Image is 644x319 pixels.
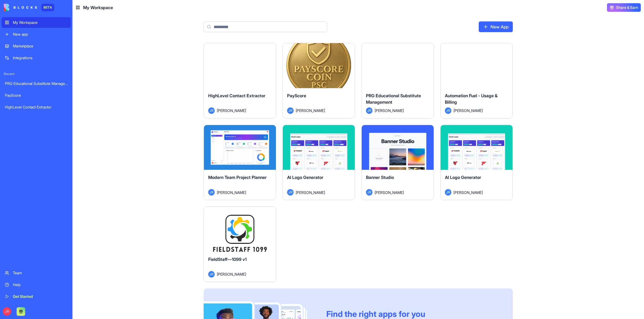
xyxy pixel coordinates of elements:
span: My Workspace [83,4,113,11]
span: JR [445,189,451,196]
div: Help [13,282,68,287]
div: PRG Educational Substitute Management [5,81,68,86]
a: Modern Team Project PlannerJR[PERSON_NAME] [204,125,276,200]
a: Marketplace [2,41,71,51]
span: JR [3,307,11,316]
span: JR [208,189,215,196]
a: Automation Fuel - Usage & BillingJR[PERSON_NAME] [440,43,513,118]
div: HighLevel Contact Extractor [5,104,68,110]
a: FieldStaff—1099 v1JR[PERSON_NAME] [204,207,276,282]
span: [PERSON_NAME] [375,190,404,195]
span: JR [366,189,372,196]
span: JR [366,107,372,114]
a: PRG Educational Substitute ManagementJR[PERSON_NAME] [361,43,434,118]
span: Modern Team Project Planner [208,175,267,180]
a: New app [2,29,71,40]
div: Team [13,270,68,276]
div: Find the right apps for you [326,309,500,319]
img: logo [4,4,37,11]
span: [PERSON_NAME] [217,108,246,113]
span: Automation Fuel - Usage & Billing [445,93,497,105]
span: [PERSON_NAME] [453,190,483,195]
a: PayScore [2,90,71,101]
div: New app [13,32,68,37]
a: Get Started [2,291,71,302]
div: Integrations [13,55,68,61]
a: My Workspace [2,17,71,28]
span: [PERSON_NAME] [296,190,325,195]
span: JR [287,189,294,196]
span: FieldStaff—1099 v1 [208,257,247,262]
a: Team [2,268,71,278]
a: HighLevel Contact Extractor [2,102,71,112]
span: [PERSON_NAME] [217,271,246,277]
span: JR [287,107,294,114]
span: [PERSON_NAME] [296,108,325,113]
span: PayScore [287,93,306,98]
span: Banner Studio [366,175,394,180]
span: HighLevel Contact Extractor [208,93,265,98]
div: Get Started [13,294,68,299]
span: Share & Earn [616,5,638,10]
a: PRG Educational Substitute Management [2,78,71,89]
span: JR [208,271,215,277]
span: [PERSON_NAME] [217,190,246,195]
a: HighLevel Contact ExtractorJR[PERSON_NAME] [204,43,276,118]
span: JR [208,107,215,114]
a: Banner StudioJR[PERSON_NAME] [361,125,434,200]
a: PayScoreJR[PERSON_NAME] [283,43,355,118]
a: New App [479,21,513,32]
a: AI Logo GeneratorJR[PERSON_NAME] [440,125,513,200]
span: PRG Educational Substitute Management [366,93,421,105]
a: AI Logo GeneratorJR[PERSON_NAME] [283,125,355,200]
div: My Workspace [13,20,68,25]
span: [PERSON_NAME] [453,108,483,113]
span: Recent [2,72,71,76]
span: [PERSON_NAME] [375,108,404,113]
div: BETA [41,4,54,11]
span: AI Logo Generator [287,175,323,180]
div: PayScore [5,93,68,98]
div: Marketplace [13,43,68,49]
a: Help [2,279,71,290]
button: Share & Earn [607,3,641,12]
span: JR [445,107,451,114]
span: AI Logo Generator [445,175,481,180]
a: Integrations [2,52,71,63]
a: BETA [4,4,54,11]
